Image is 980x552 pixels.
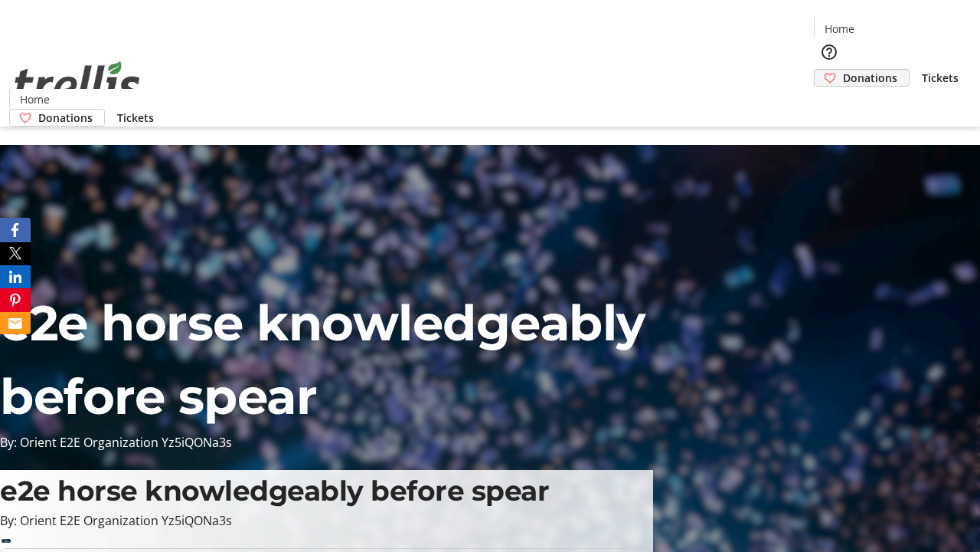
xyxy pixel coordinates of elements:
button: Help [814,37,844,67]
span: Home [825,21,854,37]
span: Donations [843,70,897,86]
a: Donations [9,109,105,127]
img: Orient E2E Organization Yz5iQONa3s's Logo [9,44,145,121]
span: Tickets [922,70,959,86]
span: Tickets [117,110,154,126]
a: Donations [814,69,910,87]
span: Home [20,91,50,107]
span: Donations [38,110,93,126]
a: Home [815,21,864,37]
a: Tickets [105,110,166,126]
a: Tickets [910,70,971,86]
button: Cart [814,87,844,117]
a: Home [10,91,59,107]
